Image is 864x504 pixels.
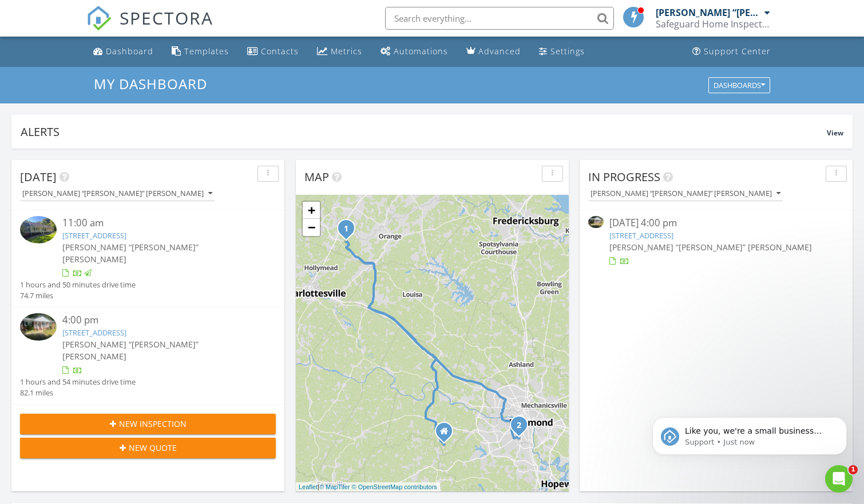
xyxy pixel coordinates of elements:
[588,216,604,227] img: 9357619%2Fcover_photos%2FE37nse8x7vzX8C2R6jRJ%2Fsmall.9357619-1756322654793
[106,46,153,57] div: Dashboard
[352,483,437,490] a: © OpenStreetMap contributors
[20,438,276,458] button: New Quote
[94,74,207,93] span: My Dashboard
[708,77,770,93] button: Dashboards
[462,41,525,62] a: Advanced
[519,425,526,431] div: 2419 Brinkwood Dr, Richmond, VA 23224
[119,418,187,430] span: New Inspection
[704,46,771,57] div: Support Center
[62,327,126,338] a: [STREET_ADDRESS]
[825,465,853,493] iframe: Intercom live chat
[346,228,353,235] div: 13161 Dogwood Ln, Barboursville, VA 22923
[588,216,844,267] a: [DATE] 4:00 pm [STREET_ADDRESS] [PERSON_NAME] “[PERSON_NAME]” [PERSON_NAME]
[21,124,827,139] div: Alerts
[635,393,864,473] iframe: Intercom notifications message
[534,41,589,62] a: Settings
[296,482,440,492] div: |
[376,41,453,62] a: Automations (Basic)
[167,41,233,62] a: Templates
[20,387,136,398] div: 82.1 miles
[656,7,762,18] div: [PERSON_NAME] “[PERSON_NAME]” [PERSON_NAME]
[22,190,212,198] div: [PERSON_NAME] “[PERSON_NAME]” [PERSON_NAME]
[20,169,57,185] span: [DATE]
[517,422,521,430] i: 2
[344,225,348,233] i: 1
[20,377,136,387] div: 1 hours and 54 minutes drive time
[62,242,199,265] span: [PERSON_NAME] “[PERSON_NAME]” [PERSON_NAME]
[656,18,770,30] div: Safeguard Home Inspection
[20,313,57,341] img: 9357619%2Fcover_photos%2FE37nse8x7vzX8C2R6jRJ%2Fsmall.9357619-1756322654793
[62,313,254,327] div: 4:00 pm
[20,290,136,301] div: 74.7 miles
[89,41,158,62] a: Dashboard
[849,465,858,474] span: 1
[184,46,229,57] div: Templates
[20,216,57,243] img: 9352388%2Fcover_photos%2Fn00QeadEhhAApKAtovOu%2Fsmall.9352388-1756303700021
[86,6,112,31] img: The Best Home Inspection Software - Spectora
[20,414,276,434] button: New Inspection
[62,216,254,230] div: 11:00 am
[444,431,451,438] div: 721 Petersburg Rd, Powhatan VA 23139
[20,279,136,290] div: 1 hours and 50 minutes drive time
[331,46,362,57] div: Metrics
[714,81,765,89] div: Dashboards
[62,230,126,241] a: [STREET_ADDRESS]
[319,483,350,490] a: © MapTiler
[129,442,177,454] span: New Quote
[120,6,213,30] span: SPECTORA
[303,202,320,219] a: Zoom in
[299,483,318,490] a: Leaflet
[243,41,303,62] a: Contacts
[303,219,320,236] a: Zoom out
[827,128,843,138] span: View
[609,216,823,230] div: [DATE] 4:00 pm
[394,46,448,57] div: Automations
[62,339,199,362] span: [PERSON_NAME] “[PERSON_NAME]” [PERSON_NAME]
[20,186,215,202] button: [PERSON_NAME] “[PERSON_NAME]” [PERSON_NAME]
[609,242,812,253] span: [PERSON_NAME] “[PERSON_NAME]” [PERSON_NAME]
[609,230,673,241] a: [STREET_ADDRESS]
[385,7,614,30] input: Search everything...
[478,46,521,57] div: Advanced
[588,186,783,202] button: [PERSON_NAME] “[PERSON_NAME]” [PERSON_NAME]
[588,169,660,185] span: In Progress
[312,41,367,62] a: Metrics
[550,46,585,57] div: Settings
[590,190,780,198] div: [PERSON_NAME] “[PERSON_NAME]” [PERSON_NAME]
[20,216,276,301] a: 11:00 am [STREET_ADDRESS] [PERSON_NAME] “[PERSON_NAME]” [PERSON_NAME] 1 hours and 50 minutes driv...
[20,313,276,398] a: 4:00 pm [STREET_ADDRESS] [PERSON_NAME] “[PERSON_NAME]” [PERSON_NAME] 1 hours and 54 minutes drive...
[304,169,329,185] span: Map
[261,46,299,57] div: Contacts
[688,41,775,62] a: Support Center
[86,15,213,39] a: SPECTORA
